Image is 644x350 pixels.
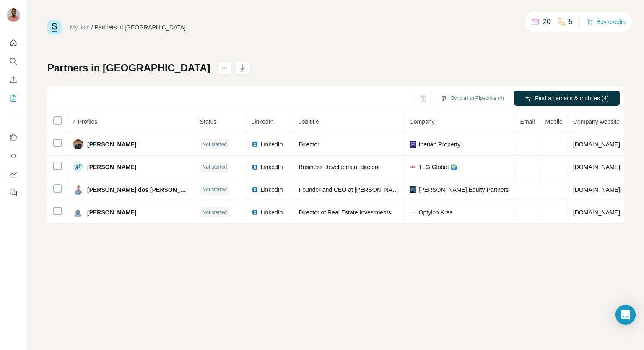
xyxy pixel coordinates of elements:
[73,118,97,125] span: 4 Profiles
[7,54,20,69] button: Search
[252,141,258,148] img: LinkedIn logo
[7,72,20,87] button: Enrich CSV
[587,16,626,28] button: Buy credits
[203,163,227,171] span: Not started
[410,186,416,193] img: company-logo
[299,186,445,193] span: Founder and CEO at [PERSON_NAME] Equity Partners
[261,163,283,171] span: LinkedIn
[203,141,227,148] span: Not started
[299,141,319,148] span: Director
[569,17,573,27] p: 5
[261,140,283,149] span: LinkedIn
[7,167,20,182] button: Dashboard
[299,164,380,170] span: Business Development director
[573,118,620,125] span: Company website
[87,140,136,149] span: [PERSON_NAME]
[87,208,136,217] span: [PERSON_NAME]
[7,130,20,145] button: Use Surfe on LinkedIn
[203,186,227,193] span: Not started
[70,24,90,31] a: My lists
[419,163,457,171] span: TLG Global 🌍
[410,141,416,148] img: company-logo
[87,185,190,194] span: [PERSON_NAME] dos [PERSON_NAME]
[543,17,551,27] p: 20
[252,118,274,125] span: LinkedIn
[87,163,136,171] span: [PERSON_NAME]
[261,208,283,217] span: LinkedIn
[410,164,416,170] img: company-logo
[218,61,231,75] button: actions
[7,185,20,200] button: Feedback
[419,208,453,217] span: Optylon Krea
[573,209,620,216] span: [DOMAIN_NAME]
[545,118,563,125] span: Mobile
[520,118,535,125] span: Email
[7,148,20,163] button: Use Surfe API
[73,162,83,172] img: Avatar
[573,141,620,148] span: [DOMAIN_NAME]
[419,140,461,149] span: Iberian Property
[299,118,319,125] span: Job title
[261,185,283,194] span: LinkedIn
[419,185,509,194] span: [PERSON_NAME] Equity Partners
[410,209,416,216] img: company-logo
[73,207,83,217] img: Avatar
[7,91,20,106] button: My lists
[200,118,217,125] span: Status
[573,186,620,193] span: [DOMAIN_NAME]
[91,23,93,31] li: /
[95,23,186,31] div: Partners in [GEOGRAPHIC_DATA]
[73,139,83,149] img: Avatar
[535,94,609,102] span: Find all emails & mobiles (4)
[252,186,258,193] img: LinkedIn logo
[47,61,210,75] h1: Partners in [GEOGRAPHIC_DATA]
[299,209,391,216] span: Director of Real Estate Investments
[573,164,620,170] span: [DOMAIN_NAME]
[435,92,510,104] button: Sync all to Pipedrive (4)
[73,185,83,195] img: Avatar
[47,20,62,34] img: Surfe Logo
[252,164,258,170] img: LinkedIn logo
[252,209,258,216] img: LinkedIn logo
[203,209,227,216] span: Not started
[7,8,20,22] img: Avatar
[514,91,620,106] button: Find all emails & mobiles (4)
[410,118,435,125] span: Company
[7,35,20,50] button: Quick start
[615,305,636,325] div: Open Intercom Messenger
